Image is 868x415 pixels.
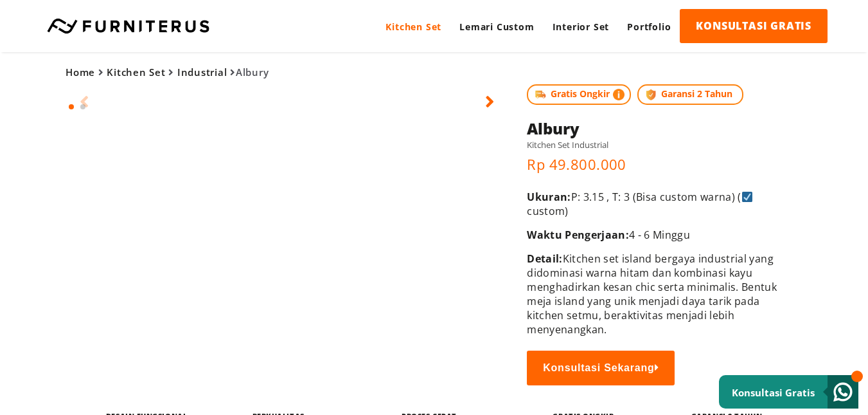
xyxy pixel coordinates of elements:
[644,88,658,102] img: protect.png
[527,118,784,139] h1: Albury
[613,88,624,102] img: info-colored.png
[376,9,450,44] a: Kitchen Set
[527,351,675,385] button: Konsultasi Sekarang
[533,88,547,102] img: shipping.jpg
[742,192,752,202] img: ☑
[637,84,743,105] span: Garansi 2 Tahun
[107,66,165,78] a: Kitchen Set
[527,190,571,204] span: Ukuran:
[177,66,227,78] a: Industrial
[719,375,858,409] a: Konsultasi Gratis
[450,9,543,44] a: Lemari Custom
[544,9,619,44] a: Interior Set
[527,252,562,266] span: Detail:
[527,84,631,105] span: Gratis Ongkir
[527,154,784,174] p: Rp 49.800.000
[66,66,95,78] a: Home
[527,228,629,242] span: Waktu Pengerjaan:
[618,9,680,44] a: Portfolio
[680,9,828,43] a: KONSULTASI GRATIS
[527,252,784,337] p: Kitchen set island bergaya industrial yang didominasi warna hitam dan kombinasi kayu menghadirkan...
[527,190,784,218] p: P: 3.15 , T: 3 (Bisa custom warna) ( custom)
[527,228,784,242] p: 4 - 6 Minggu
[527,139,784,151] h5: Kitchen Set Industrial
[732,386,815,399] small: Konsultasi Gratis
[66,66,269,78] span: Albury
